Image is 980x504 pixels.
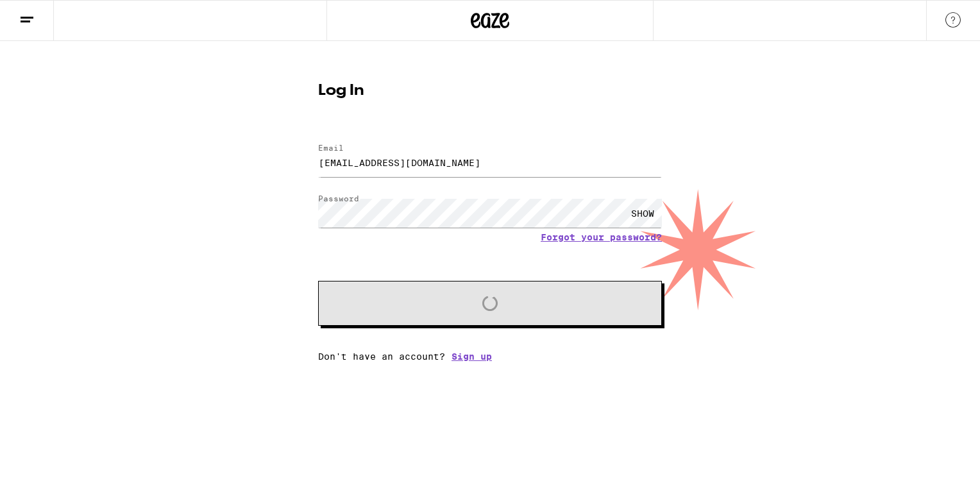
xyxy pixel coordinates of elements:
[623,199,662,228] div: SHOW
[318,351,662,362] div: Don't have an account?
[318,83,662,99] h1: Log In
[452,351,492,362] a: Sign up
[318,148,662,177] input: Email
[318,194,359,203] label: Password
[541,232,662,242] a: Forgot your password?
[318,144,344,152] label: Email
